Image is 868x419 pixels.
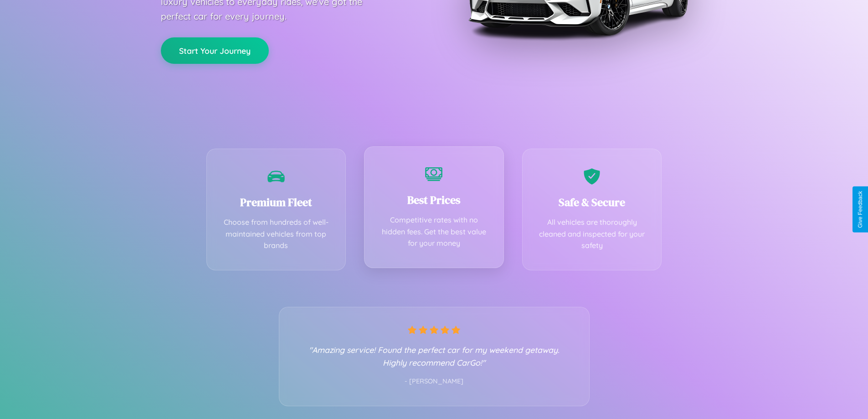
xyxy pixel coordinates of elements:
button: Start Your Journey [161,37,269,64]
p: All vehicles are thoroughly cleaned and inspected for your safety [536,217,648,252]
h3: Safe & Secure [536,195,648,210]
p: Choose from hundreds of well-maintained vehicles from top brands [221,217,332,252]
p: - [PERSON_NAME] [298,376,571,388]
p: Competitive rates with no hidden fees. Get the best value for your money [378,214,490,249]
h3: Best Prices [378,192,490,207]
p: "Amazing service! Found the perfect car for my weekend getaway. Highly recommend CarGo!" [298,343,571,369]
h3: Premium Fleet [221,195,332,210]
div: Give Feedback [857,191,863,228]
